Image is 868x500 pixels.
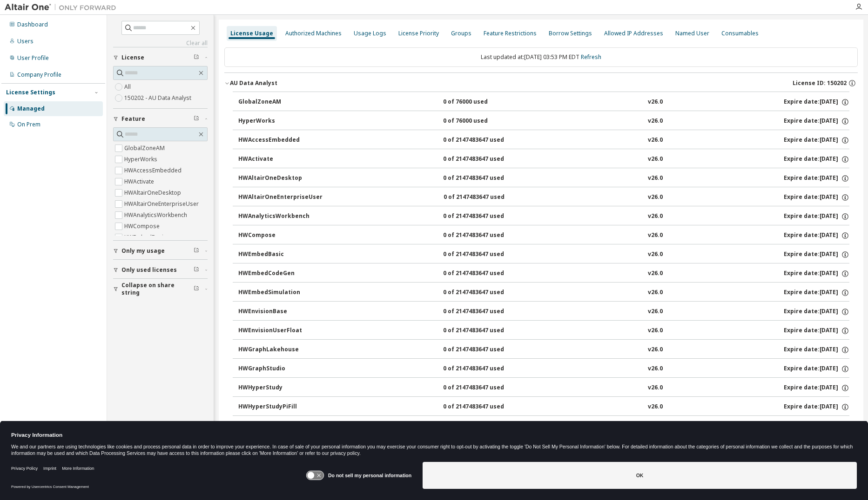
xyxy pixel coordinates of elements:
div: 0 of 2147483647 used [443,136,527,145]
div: Expire date: [DATE] [784,289,849,297]
button: HWAltairOneEnterpriseUser0 of 2147483647 usedv26.0Expire date:[DATE] [238,187,849,208]
label: HyperWorks [124,154,159,165]
div: 0 of 2147483647 used [443,155,527,164]
div: v26.0 [648,289,663,297]
div: License Priority [398,30,439,37]
div: Users [17,38,34,45]
div: v26.0 [648,98,663,106]
div: v26.0 [648,365,663,373]
div: 0 of 76000 used [443,117,527,125]
button: Only used licenses [113,260,208,280]
div: HWEnvisionUserFloat [238,327,322,335]
div: Expire date: [DATE] [784,365,849,373]
div: v26.0 [648,136,663,145]
span: License [121,54,144,61]
div: Expire date: [DATE] [784,384,849,392]
div: Expire date: [DATE] [784,155,849,164]
button: HWActivate0 of 2147483647 usedv26.0Expire date:[DATE] [238,149,849,170]
span: Clear filter [194,54,199,61]
div: 0 of 2147483647 used [444,193,527,202]
div: v26.0 [648,308,663,316]
div: HWEmbedBasic [238,250,322,259]
div: Expire date: [DATE] [784,250,849,259]
div: v26.0 [648,384,663,392]
button: HWAltairOneDesktop0 of 2147483647 usedv26.0Expire date:[DATE] [238,168,849,189]
img: Altair One [5,3,121,12]
div: v26.0 [648,193,663,202]
button: HWEnvisionUserFloat0 of 2147483647 usedv26.0Expire date:[DATE] [238,321,849,341]
div: Dashboard [17,21,48,28]
div: Authorized Machines [285,30,342,37]
div: Usage Logs [354,30,386,37]
button: HWHyperStudyPiFit0 of 2147483647 usedv26.0Expire date:[DATE] [238,416,849,436]
button: HWGraphLakehouse0 of 2147483647 usedv26.0Expire date:[DATE] [238,340,849,360]
span: Clear filter [194,266,199,274]
div: HWAccessEmbedded [238,136,322,145]
div: v26.0 [648,403,663,411]
div: Allowed IP Addresses [604,30,663,37]
div: v26.0 [648,231,663,240]
div: HWCompose [238,231,322,240]
div: Expire date: [DATE] [784,270,849,278]
label: HWAltairOneEnterpriseUser [124,198,201,210]
div: Expire date: [DATE] [784,98,849,106]
div: Consumables [721,30,759,37]
div: HWAltairOneEnterpriseUser [238,193,323,202]
div: HWEmbedCodeGen [238,270,322,278]
div: HWHyperStudy [238,384,322,392]
button: HWHyperStudy0 of 2147483647 usedv26.0Expire date:[DATE] [238,378,849,398]
button: License [113,47,208,68]
div: HWAnalyticsWorkbench [238,212,322,221]
span: Clear filter [194,285,199,293]
div: Expire date: [DATE] [784,327,849,335]
div: 0 of 2147483647 used [443,212,527,221]
div: Expire date: [DATE] [784,308,849,316]
label: All [124,81,133,92]
span: Only my usage [121,247,165,255]
div: Managed [17,105,45,112]
div: On Prem [17,121,40,128]
div: Borrow Settings [549,30,592,37]
button: HWHyperStudyPiFill0 of 2147483647 usedv26.0Expire date:[DATE] [238,397,849,417]
button: HWAccessEmbedded0 of 2147483647 usedv26.0Expire date:[DATE] [238,130,849,151]
button: HWEmbedCodeGen0 of 2147483647 usedv26.0Expire date:[DATE] [238,263,849,284]
button: HWAnalyticsWorkbench0 of 2147483647 usedv26.0Expire date:[DATE] [238,206,849,227]
button: HWEmbedSimulation0 of 2147483647 usedv26.0Expire date:[DATE] [238,283,849,303]
div: License Usage [230,30,273,37]
div: Expire date: [DATE] [784,174,849,183]
label: HWEmbedBasic [124,232,168,243]
div: 0 of 2147483647 used [443,308,527,316]
div: v26.0 [648,270,663,278]
button: HWCompose0 of 2147483647 usedv26.0Expire date:[DATE] [238,225,849,246]
label: HWAnalyticsWorkbench [124,210,189,221]
label: GlobalZoneAM [124,143,167,154]
div: v26.0 [648,327,663,335]
button: HWEmbedBasic0 of 2147483647 usedv26.0Expire date:[DATE] [238,244,849,265]
div: v26.0 [648,250,663,259]
span: Clear filter [194,247,199,255]
div: Company Profile [17,71,61,79]
div: Expire date: [DATE] [784,212,849,221]
span: Collapse on share string [121,282,194,296]
div: v26.0 [648,346,663,354]
div: Expire date: [DATE] [784,346,849,354]
div: Groups [451,30,471,37]
div: v26.0 [648,174,663,183]
div: 0 of 2147483647 used [443,365,527,373]
button: HWEnvisionBase0 of 2147483647 usedv26.0Expire date:[DATE] [238,302,849,322]
a: Clear all [113,39,208,47]
div: AU Data Analyst [230,79,277,87]
a: Refresh [581,53,601,61]
label: HWCompose [124,221,161,232]
div: HWHyperStudyPiFill [238,403,322,411]
div: Feature Restrictions [484,30,537,37]
button: HWGraphStudio0 of 2147483647 usedv26.0Expire date:[DATE] [238,359,849,379]
div: HWActivate [238,155,322,164]
button: GlobalZoneAM0 of 76000 usedv26.0Expire date:[DATE] [238,92,849,112]
div: HWAltairOneDesktop [238,174,322,183]
span: License ID: 150202 [793,79,847,87]
div: HWGraphLakehouse [238,346,322,354]
span: Feature [121,115,145,123]
div: 0 of 2147483647 used [443,403,527,411]
div: User Profile [17,54,49,62]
